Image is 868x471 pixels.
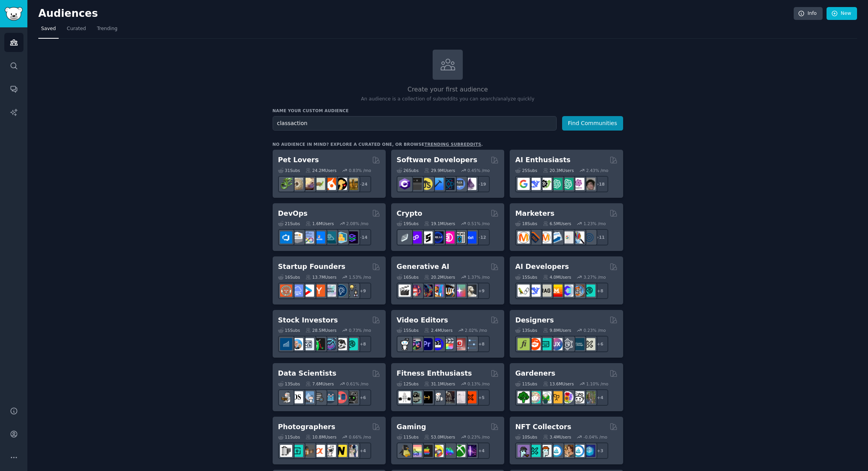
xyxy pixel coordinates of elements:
div: + 6 [355,389,371,406]
img: growmybusiness [346,285,358,297]
img: DreamBooth [464,285,476,297]
img: indiehackers [324,285,336,297]
img: physicaltherapy [453,391,465,403]
div: 0.51 % /mo [467,221,490,226]
img: OpenseaMarket [572,445,584,457]
img: AskMarketing [539,231,552,244]
div: 24.2M Users [306,168,336,173]
h2: Stock Investors [278,315,338,325]
h3: Name your custom audience [273,108,623,113]
img: editors [410,338,422,350]
img: weightroom [431,391,444,403]
img: swingtrading [335,338,347,350]
img: dataengineering [313,391,325,403]
img: ValueInvesting [291,338,303,350]
div: + 9 [473,283,490,299]
img: GummySearch logo [5,7,23,21]
div: 13.6M Users [543,381,574,387]
a: New [827,7,857,20]
img: fitness30plus [442,391,455,403]
h2: Video Editors [397,315,448,325]
img: vegetablegardening [518,391,530,403]
div: 31 Sub s [278,168,300,173]
div: 2.4M Users [424,328,453,333]
div: 0.13 % /mo [467,381,490,387]
a: Saved [38,23,59,39]
h2: AI Enthusiasts [515,155,570,165]
div: 2.02 % /mo [465,328,487,333]
img: learnjavascript [421,178,433,190]
img: NFTExchange [518,445,530,457]
img: ethstaker [421,231,433,244]
img: GardeningUK [550,391,562,403]
h2: Startup Founders [278,262,345,272]
img: flowers [561,391,573,403]
div: 2.43 % /mo [586,168,608,173]
div: 0.45 % /mo [467,168,490,173]
button: Find Communities [562,116,623,131]
img: datascience [291,391,303,403]
img: WeddingPhotography [346,445,358,457]
img: dalle2 [410,285,422,297]
img: macgaming [421,445,433,457]
div: -0.04 % /mo [584,434,607,440]
img: Entrepreneurship [335,285,347,297]
div: 0.61 % /mo [346,381,368,387]
img: analog [280,445,292,457]
img: startup [302,285,314,297]
div: 19 Sub s [397,221,419,226]
div: 3.27 % /mo [584,274,606,280]
h2: Audiences [38,7,794,20]
img: bigseo [528,231,541,244]
h2: Software Developers [397,155,477,165]
img: Docker_DevOps [302,231,314,244]
a: Trending [94,23,120,39]
img: azuredevops [280,231,292,244]
img: technicalanalysis [346,338,358,350]
div: 20.2M Users [424,274,455,280]
div: 10.8M Users [306,434,336,440]
h2: Fitness Enthusiasts [397,369,472,378]
a: trending subreddits [424,142,481,147]
div: + 9 [355,283,371,299]
img: leopardgeckos [302,178,314,190]
img: premiere [421,338,433,350]
img: UX_Design [583,338,595,350]
input: Pick a short name, like "Digital Marketers" or "Movie-Goers" [273,116,557,131]
img: gamers [442,445,455,457]
img: VideoEditors [431,338,444,350]
img: DeepSeek [528,285,541,297]
div: 13 Sub s [278,381,300,387]
img: 0xPolygon [410,231,422,244]
div: 18 Sub s [515,221,537,226]
div: 16 Sub s [397,274,419,280]
img: content_marketing [518,231,530,244]
img: chatgpt_promptDesign [550,178,562,190]
img: llmops [572,285,584,297]
img: succulents [528,391,541,403]
div: + 8 [473,336,490,352]
div: 10 Sub s [515,434,537,440]
h2: DevOps [278,209,308,218]
img: elixir [464,178,476,190]
img: learndesign [572,338,584,350]
img: NFTmarket [539,445,552,457]
img: logodesign [528,338,541,350]
img: personaltraining [464,391,476,403]
img: OpenSeaNFT [550,445,562,457]
div: 7.6M Users [306,381,334,387]
div: 1.53 % /mo [349,274,371,280]
div: 19.1M Users [424,221,455,226]
div: 31.1M Users [424,381,455,387]
img: UI_Design [539,338,552,350]
div: 3.4M Users [543,434,571,440]
div: + 11 [592,229,608,245]
div: + 12 [473,229,490,245]
div: 15 Sub s [397,328,419,333]
div: 20.3M Users [543,168,574,173]
div: + 18 [592,176,608,192]
img: CryptoArt [561,445,573,457]
div: + 19 [473,176,490,192]
div: + 4 [473,442,490,459]
img: LangChain [518,285,530,297]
